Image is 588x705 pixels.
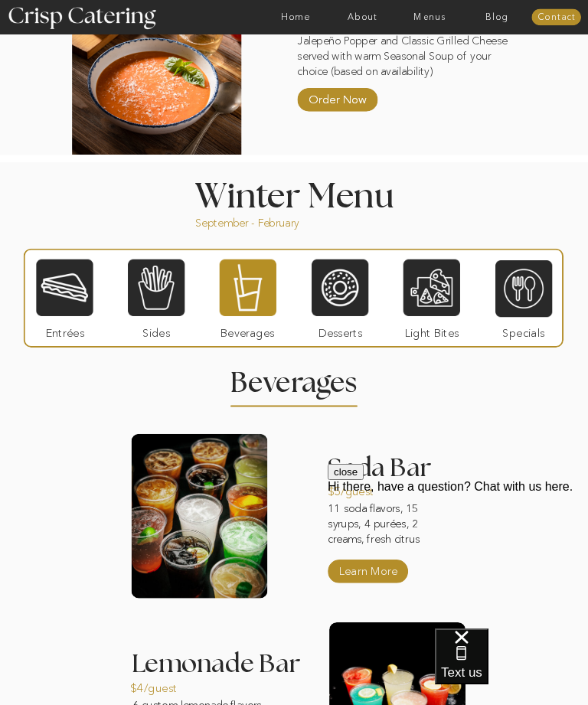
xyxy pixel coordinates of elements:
[130,671,195,700] p: $4/guest
[158,180,430,209] h1: Winter Menu
[308,316,373,344] p: Desserts
[215,316,280,344] p: Beverages
[463,12,531,22] a: Blog
[195,216,330,227] p: September - February
[123,316,188,344] p: Sides
[329,12,397,22] a: About
[491,316,556,344] p: Specials
[132,651,310,664] h3: Lemonade Bar
[262,12,329,22] a: Home
[230,370,358,389] h2: Beverages
[397,12,464,22] a: Menus
[400,316,465,344] p: Light Bites
[435,628,588,705] iframe: podium webchat widget bubble
[32,316,97,344] p: Entrées
[328,455,464,482] h3: Soda Bar
[328,464,588,648] iframe: podium webchat widget prompt
[297,34,508,78] p: Jalepeño Popper and Classic Grilled Cheese served with warm Seasonal Soup of your choice (based o...
[531,13,581,23] a: Contact
[305,83,370,111] a: Order Now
